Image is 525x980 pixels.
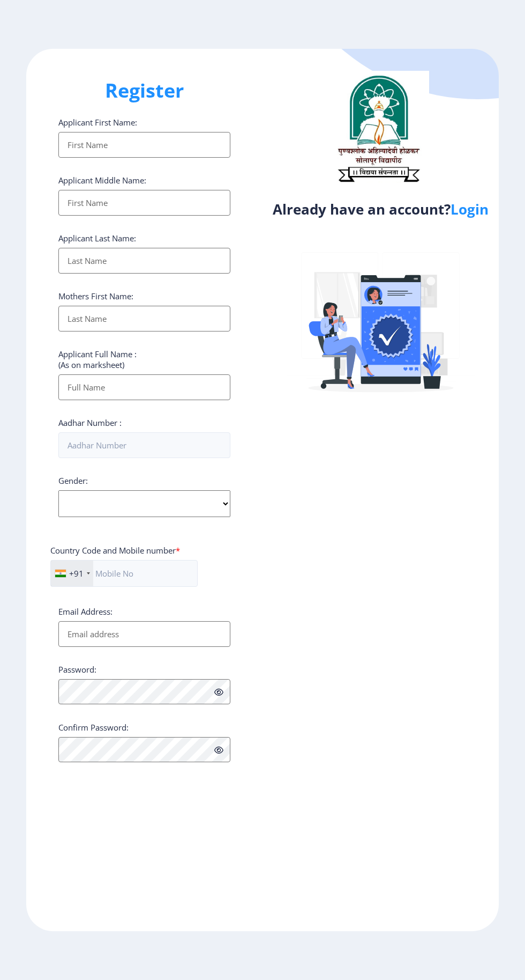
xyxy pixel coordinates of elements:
[58,664,96,675] label: Password:
[327,71,429,186] img: logo
[58,417,122,428] label: Aadhar Number :
[58,475,88,486] label: Gender:
[58,291,133,301] label: Mothers First Name:
[58,306,230,331] input: Last Name
[58,621,230,647] input: Email address
[58,190,230,216] input: First Name
[58,349,137,370] label: Applicant Full Name : (As on marksheet)
[451,200,489,219] a: Login
[58,132,230,158] input: First Name
[58,606,112,617] label: Email Address:
[287,232,475,419] img: Verified-rafiki.svg
[58,233,136,244] label: Applicant Last Name:
[58,374,230,400] input: Full Name
[58,175,146,186] label: Applicant Middle Name:
[51,561,93,586] div: India (भारत): +91
[271,201,491,218] h4: Already have an account?
[58,117,137,128] label: Applicant First Name:
[50,545,180,556] label: Country Code and Mobile number
[58,78,230,104] h1: Register
[50,560,198,587] input: Mobile No
[58,722,129,733] label: Confirm Password:
[58,248,230,274] input: Last Name
[58,432,230,458] input: Aadhar Number
[69,568,84,579] div: +91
